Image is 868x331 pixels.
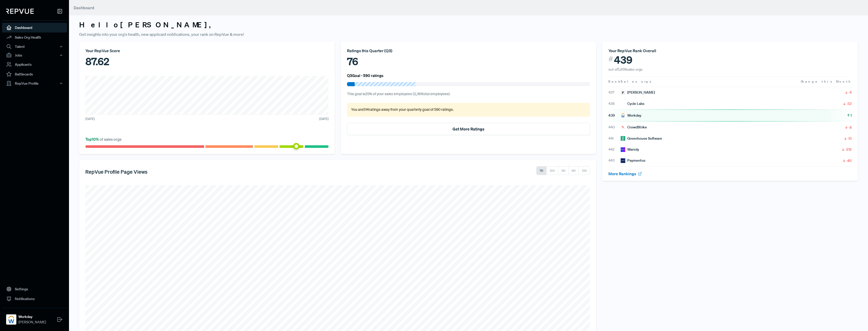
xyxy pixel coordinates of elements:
[621,125,625,130] img: CrowdStrike
[608,79,621,84] span: Rank
[2,42,67,51] button: Talent
[85,137,100,142] span: Top 10 %
[608,147,621,152] span: 442
[621,158,645,163] div: Paymentus
[621,136,625,141] img: Greenhouse Software
[2,294,67,304] a: Notifications
[546,166,558,175] button: 30D
[347,48,590,54] div: Ratings this Quarter ( Q3 )
[608,136,621,141] span: 441
[621,113,625,118] img: Workday
[85,117,95,121] span: [DATE]
[347,123,590,135] button: Get More Ratings
[847,136,852,141] span: -13
[578,166,590,175] button: 12M
[85,169,147,175] h5: RepVue Profile Page Views
[319,117,329,121] span: [DATE]
[621,125,647,130] div: CrowdStrike
[6,9,34,14] img: RepVue
[7,315,15,324] img: Workday
[608,158,621,163] span: 443
[85,137,121,142] span: of sales orgs
[74,5,94,10] span: Dashboard
[2,308,67,327] a: WorkdayWorkday[PERSON_NAME]
[850,113,852,118] span: 1
[621,79,652,84] span: Sales orgs
[568,166,579,175] button: 6M
[79,31,858,37] p: Get insights into your org's health, new applicant notifications, your rank on RepVue & more!
[608,171,642,176] a: More Rankings
[621,136,662,141] div: Greenhouse Software
[347,91,590,97] p: This goal is 25 % of your sales employees ( 2,361 total employees).
[621,90,655,95] div: [PERSON_NAME]
[621,113,641,118] div: Workday
[2,69,67,79] a: Battlecards
[846,158,852,163] span: -40
[608,67,643,72] span: out of 5,939 sales orgs
[845,147,852,152] span: -212
[621,158,625,163] img: Paymentus
[621,101,625,106] img: Cycle Labs
[2,60,67,69] a: Applicants
[608,125,621,130] span: 440
[347,73,384,78] h6: Q3 Goal - 590 ratings
[2,23,67,32] a: Dashboard
[801,79,852,84] span: Change this Month
[18,314,46,319] strong: Workday
[2,79,67,88] button: RepVue Profile
[558,166,569,175] button: 3M
[85,48,329,54] div: Your RepVue Score
[608,48,656,53] span: Your RepVue Rank Overall
[621,147,639,152] div: Warmly
[608,113,621,118] span: 439
[18,319,46,325] span: [PERSON_NAME]
[351,107,586,113] p: You are 514 ratings away from your quarterly goal of 590 ratings .
[2,51,67,60] button: Jobs
[848,90,852,95] span: -4
[621,101,644,106] div: Cycle Labs
[621,90,625,95] img: Finch
[608,54,613,64] span: #
[614,54,632,66] span: 439
[79,20,858,29] h3: Hello [PERSON_NAME] ,
[347,54,590,69] div: 76
[2,32,67,42] a: Sales Org Health
[608,90,621,95] span: 437
[85,54,329,69] div: 87.62
[2,284,67,294] a: Settings
[536,166,547,175] button: 7D
[848,125,852,130] span: -8
[608,101,621,106] span: 438
[846,101,852,106] span: -52
[621,147,625,152] img: Warmly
